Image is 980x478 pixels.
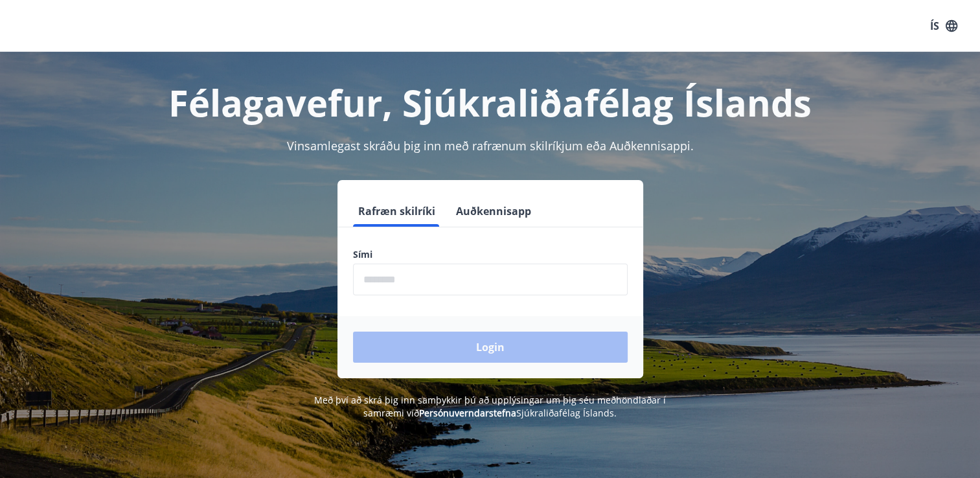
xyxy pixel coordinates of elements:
[923,14,964,38] button: ÍS
[287,138,694,154] span: Vinsamlegast skráðu þig inn með rafrænum skilríkjum eða Auðkennisappi.
[353,196,440,227] button: Rafræn skilríki
[353,248,628,261] label: Sími
[314,394,666,419] span: Með því að skrá þig inn samþykkir þú að upplýsingar um þig séu meðhöndlaðar í samræmi við Sjúkral...
[419,407,516,419] a: Persónuverndarstefna
[451,196,536,227] button: Auðkennisapp
[40,78,941,127] h1: Félagavefur, Sjúkraliðafélag Íslands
